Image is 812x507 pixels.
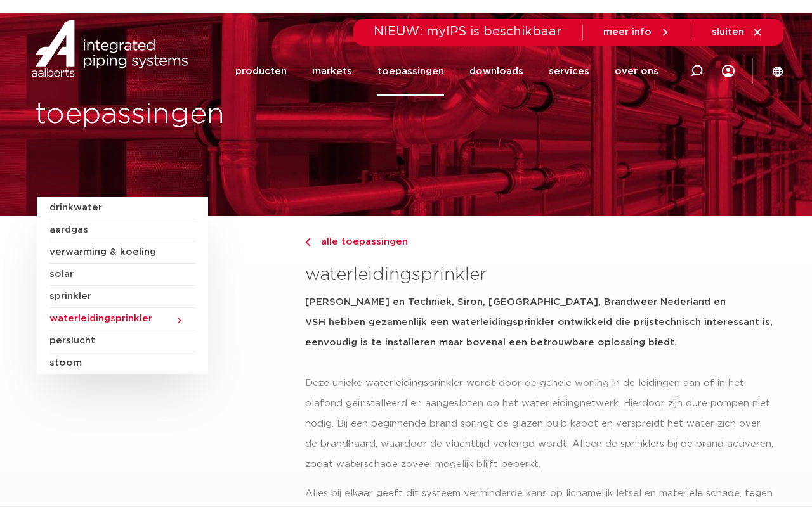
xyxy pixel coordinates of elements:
a: aardgas [49,219,195,241]
a: stoom [49,352,195,374]
h1: toepassingen [35,94,400,135]
span: NIEUW: myIPS is beschikbaar [374,25,562,38]
a: downloads [469,47,523,96]
img: chevron-right.svg [305,238,310,247]
a: over ons [615,47,658,96]
a: services [549,47,589,96]
a: producten [235,47,287,96]
a: solar [49,264,195,286]
a: perslucht [49,330,195,352]
a: verwarming & koeling [49,241,195,264]
a: drinkwater [49,197,195,219]
nav: Menu [235,47,658,96]
div: my IPS [722,57,735,85]
a: alle toepassingen [305,234,775,250]
p: Deze unieke waterleidingsprinkler wordt door de gehele woning in de leidingen aan of in het plafo... [305,373,775,475]
a: toepassingen [377,47,444,96]
a: sluiten [712,27,763,38]
h5: [PERSON_NAME] en Techniek, Siron, [GEOGRAPHIC_DATA], Brandweer Nederland en VSH hebben gezamenlij... [305,292,775,353]
span: alle toepassingen [313,237,408,247]
span: sluiten [712,27,744,37]
h3: waterleidingsprinkler [305,262,775,288]
a: meer info [603,27,671,38]
a: markets [312,47,352,96]
span: meer info [603,27,652,37]
a: sprinkler [49,286,195,308]
a: waterleidingsprinkler [49,308,195,330]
